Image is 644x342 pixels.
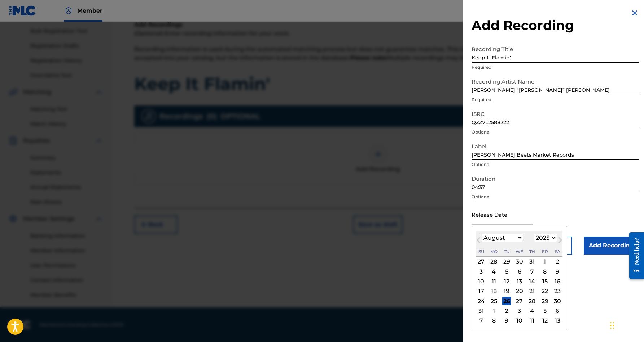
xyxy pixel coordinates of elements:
div: Choose Wednesday, September 10th, 2025 [515,316,524,325]
div: Choose Friday, September 12th, 2025 [540,316,549,325]
div: Choose Friday, August 22nd, 2025 [540,287,549,296]
div: Friday [540,247,549,256]
div: Choose Monday, August 4th, 2025 [490,267,498,276]
div: Choose Monday, August 25th, 2025 [490,297,498,305]
div: Choose Saturday, August 9th, 2025 [553,267,562,276]
div: Choose Friday, September 5th, 2025 [540,307,549,315]
div: Choose Friday, August 1st, 2025 [540,257,549,266]
img: Top Rightsholder [64,6,73,15]
div: Choose Wednesday, August 27th, 2025 [515,297,524,305]
h2: Add Recording [472,17,639,33]
div: Choose Tuesday, August 5th, 2025 [502,267,511,276]
p: Required [472,64,639,71]
button: Next Month [555,236,566,247]
div: Choose Wednesday, August 20th, 2025 [515,287,524,296]
div: Month August, 2025 [476,257,562,325]
div: Saturday [553,247,562,256]
div: Choose Friday, August 8th, 2025 [540,267,549,276]
div: Choose Sunday, August 17th, 2025 [477,287,486,296]
div: Choose Saturday, August 2nd, 2025 [553,257,562,266]
div: Tuesday [502,247,511,256]
div: Choose Thursday, July 31st, 2025 [528,257,536,266]
div: Choose Wednesday, September 3rd, 2025 [515,307,524,315]
div: Choose Saturday, August 16th, 2025 [553,277,562,286]
div: Choose Thursday, September 11th, 2025 [528,316,536,325]
div: Choose Thursday, August 7th, 2025 [528,267,536,276]
div: Choose Monday, August 11th, 2025 [490,277,498,286]
div: Choose Saturday, August 30th, 2025 [553,297,562,305]
div: Choose Sunday, July 27th, 2025 [477,257,486,266]
div: Choose Wednesday, July 30th, 2025 [515,257,524,266]
div: Sunday [477,247,486,256]
div: Monday [490,247,498,256]
div: Choose Saturday, September 6th, 2025 [553,307,562,315]
button: Previous Month [473,236,484,247]
iframe: Resource Center [624,226,644,285]
div: Choose Sunday, September 7th, 2025 [477,316,486,325]
div: Choose Monday, July 28th, 2025 [490,257,498,266]
div: Choose Tuesday, September 9th, 2025 [502,316,511,325]
div: Thursday [528,247,536,256]
div: Choose Friday, August 15th, 2025 [540,277,549,286]
div: Choose Tuesday, August 19th, 2025 [502,287,511,296]
div: Choose Monday, August 18th, 2025 [490,287,498,296]
div: Choose Wednesday, August 6th, 2025 [515,267,524,276]
div: Choose Wednesday, August 13th, 2025 [515,277,524,286]
p: Optional [472,161,639,168]
div: Drag [610,315,614,336]
div: Choose Sunday, August 31st, 2025 [477,307,486,315]
div: Choose Thursday, August 14th, 2025 [528,277,536,286]
div: Choose Sunday, August 24th, 2025 [477,297,486,305]
div: Choose Saturday, August 23rd, 2025 [553,287,562,296]
div: Choose Tuesday, August 26th, 2025 [502,297,511,305]
div: Choose Thursday, August 28th, 2025 [528,297,536,305]
div: Choose Tuesday, August 12th, 2025 [502,277,511,286]
div: Choose Tuesday, July 29th, 2025 [502,257,511,266]
p: Required [472,96,639,103]
p: Optional [472,129,639,135]
div: Choose Sunday, August 10th, 2025 [477,277,486,286]
div: Choose Monday, September 1st, 2025 [490,307,498,315]
iframe: Chat Widget [608,307,644,342]
img: MLC Logo [9,5,36,16]
div: Choose Date [472,226,567,330]
span: Member [77,6,102,15]
div: Choose Thursday, August 21st, 2025 [528,287,536,296]
div: Choose Saturday, September 13th, 2025 [553,316,562,325]
div: Wednesday [515,247,524,256]
div: Choose Thursday, September 4th, 2025 [528,307,536,315]
div: Choose Friday, August 29th, 2025 [540,297,549,305]
p: Optional [472,194,639,200]
div: Choose Monday, September 8th, 2025 [490,316,498,325]
div: Choose Tuesday, September 2nd, 2025 [502,307,511,315]
div: Choose Sunday, August 3rd, 2025 [477,267,486,276]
